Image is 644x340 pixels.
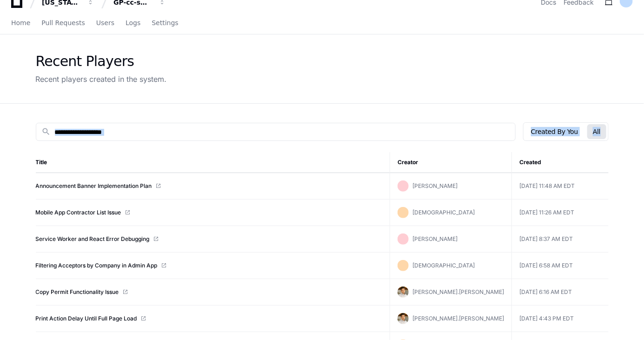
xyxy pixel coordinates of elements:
a: Filtering Acceptors by Company in Admin App [36,262,158,269]
td: [DATE] 8:37 AM EDT [512,226,609,253]
span: Home [11,20,30,26]
a: Copy Permit Functionality Issue [36,288,119,296]
div: Recent players created in the system. [36,73,167,85]
span: [PERSON_NAME].[PERSON_NAME] [412,315,504,322]
a: Mobile App Contractor List Issue [36,209,121,216]
th: Creator [390,152,512,173]
td: [DATE] 11:26 AM EDT [512,200,609,226]
a: Service Worker and React Error Debugging [36,235,150,243]
a: Settings [152,13,178,34]
img: avatar [398,313,409,324]
td: [DATE] 4:43 PM EDT [512,306,609,332]
th: Title [36,152,390,173]
span: [DEMOGRAPHIC_DATA] [412,209,475,216]
td: [DATE] 11:48 AM EDT [512,173,609,200]
a: Logs [126,13,140,34]
span: Logs [126,20,140,26]
span: [PERSON_NAME] [412,235,458,242]
span: [PERSON_NAME].[PERSON_NAME] [412,288,504,295]
span: Pull Requests [41,20,85,26]
img: avatar [398,287,409,298]
span: Users [96,20,114,26]
span: [DEMOGRAPHIC_DATA] [412,262,475,269]
button: All [587,124,606,139]
a: Print Action Delay Until Full Page Load [36,315,137,322]
button: Created By You [525,124,584,139]
a: Pull Requests [41,13,85,34]
span: [PERSON_NAME] [412,182,458,189]
a: Users [96,13,114,34]
mat-icon: search [42,127,51,136]
td: [DATE] 6:58 AM EDT [512,253,609,279]
a: Home [11,13,30,34]
span: Settings [152,20,178,26]
div: Recent Players [36,53,167,70]
a: Announcement Banner Implementation Plan [36,182,152,190]
td: [DATE] 6:16 AM EDT [512,279,609,306]
th: Created [512,152,609,173]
